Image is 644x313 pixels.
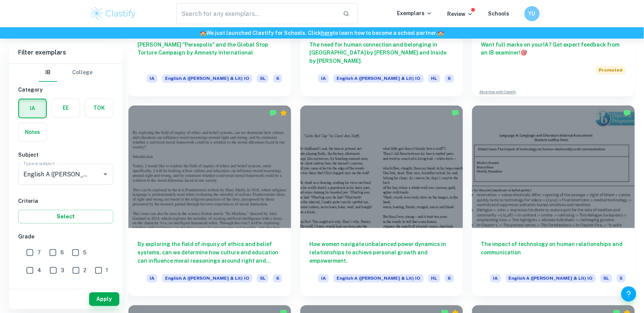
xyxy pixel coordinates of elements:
[162,75,252,83] span: English A ([PERSON_NAME] & Lit) IO
[428,75,440,83] span: HL
[397,9,432,17] p: Exemplars
[137,240,282,265] h6: By exploring the field of inquiry of ethics and belief systems, can we determine how culture and ...
[18,151,113,159] h6: Subject
[83,249,86,257] span: 5
[23,160,55,167] label: Type a subject
[448,10,473,18] p: Review
[269,109,277,117] img: Marked
[480,90,516,95] a: Advertise with Clastify
[147,274,158,283] span: IA
[100,169,111,180] button: Open
[334,75,424,83] span: English A ([PERSON_NAME] & Lit) IO
[596,66,626,75] span: Promoted
[273,274,282,283] span: 6
[506,274,596,283] span: English A ([PERSON_NAME] & Lit) IO
[472,106,635,296] a: The impact of technology on human relationships and communicationIAEnglish A ([PERSON_NAME] & Lit...
[528,9,536,18] h6: YU
[445,75,454,83] span: 6
[428,274,440,283] span: HL
[60,249,64,257] span: 6
[37,266,41,275] span: 4
[300,106,463,296] a: How women navigate unbalanced power dynamics in relationships to achieve personal growth and empo...
[39,64,57,82] button: IB
[334,274,424,283] span: English A ([PERSON_NAME] & Lit) IO
[52,99,80,117] button: EE
[621,287,636,302] button: Help and Feedback
[39,64,93,82] div: Filter type choice
[309,240,454,265] h6: How women navigate unbalanced power dynamics in relationships to achieve personal growth and empo...
[9,42,122,64] h6: Filter exemplars
[481,40,626,57] h6: Want full marks on your IA ? Get expert feedback from an IB examiner!
[162,274,252,283] span: English A ([PERSON_NAME] & Lit) IO
[257,274,269,283] span: SL
[176,3,337,24] input: Search for any exemplars...
[321,30,333,36] a: here
[617,274,626,283] span: 5
[488,11,510,17] a: Schools
[18,86,113,94] h6: Category
[490,274,501,283] span: IA
[147,75,158,83] span: IA
[106,266,108,275] span: 1
[83,266,86,275] span: 2
[445,274,454,283] span: 6
[481,240,626,265] h6: The impact of technology on human relationships and communication
[200,30,206,36] span: 🏫
[61,266,64,275] span: 3
[72,64,93,82] button: College
[452,109,459,117] img: Marked
[90,6,137,21] img: Clastify logo
[18,210,113,224] button: Select
[37,249,41,257] span: 7
[309,40,454,65] h6: The need for human connection and belonging in [GEOGRAPHIC_DATA] by [PERSON_NAME] and Inside by [...
[601,274,612,283] span: SL
[280,109,287,117] div: Premium
[2,29,642,37] h6: We just launched Clastify for Schools. Click to learn how to become a school partner.
[624,109,631,117] img: Marked
[137,40,282,65] h6: [PERSON_NAME] "Persepolis" and the Global Stop Torture Campaign by Amnesty International
[19,123,46,142] button: Notes
[85,99,113,117] button: TOK
[128,106,291,296] a: By exploring the field of inquiry of ethics and belief systems, can we determine how culture and ...
[89,293,119,306] button: Apply
[525,6,540,21] button: YU
[257,75,269,83] span: SL
[521,50,527,56] span: 🎯
[273,75,282,83] span: 6
[18,197,113,206] h6: Criteria
[318,75,329,83] span: IA
[19,100,46,118] button: IA
[318,274,329,283] span: IA
[18,233,113,241] h6: Grade
[438,30,444,36] span: 🏫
